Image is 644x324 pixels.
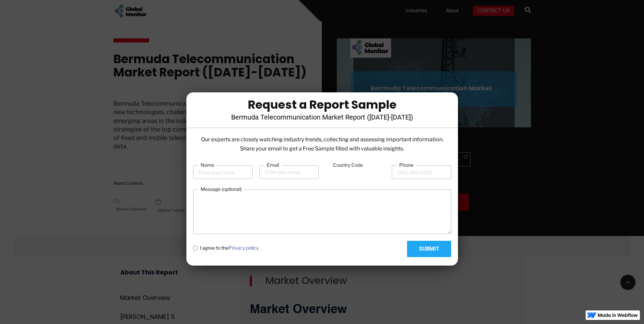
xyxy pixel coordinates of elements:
[193,162,451,257] form: Email Form-Report Page
[228,245,259,251] a: Privacy policy
[397,162,416,168] label: Phone
[193,135,451,153] p: Our experts are closely watching industry trends, collecting and assessing important information....
[264,162,281,168] label: Email
[198,186,244,193] label: Message (optional)
[259,165,319,179] input: Enter your email
[598,313,638,317] img: Made in Webflow
[331,162,365,168] label: Country Code
[193,165,253,179] input: Enter your name
[197,99,448,110] div: Request a Report Sample
[407,241,451,257] input: Submit
[200,245,259,251] span: I agree to the
[198,162,217,168] label: Name
[193,246,198,250] input: I agree to thePrivacy policy
[197,113,448,121] h4: Bermuda Telecommunication Market Report ([DATE]-[DATE])
[392,165,451,179] input: (201) 555-0123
